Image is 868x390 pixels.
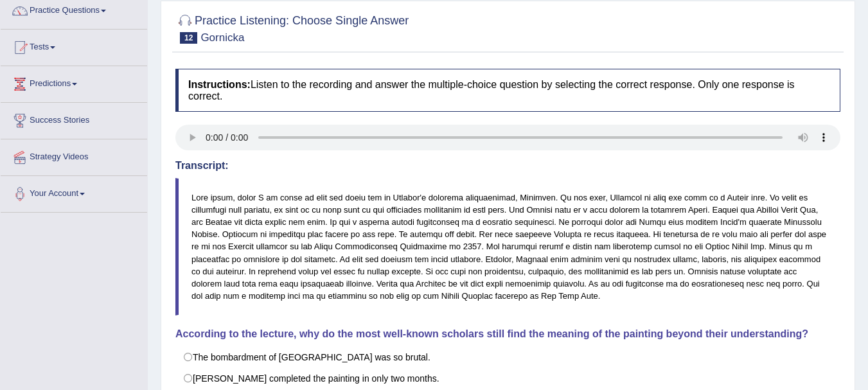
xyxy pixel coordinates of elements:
[1,103,147,135] a: Success Stories
[180,32,197,44] span: 12
[175,368,840,389] label: [PERSON_NAME] completed the painting in only two months.
[175,346,840,368] label: The bombardment of [GEOGRAPHIC_DATA] was so brutal.
[175,69,840,112] h4: Listen to the recording and answer the multiple-choice question by selecting the correct response...
[1,139,147,172] a: Strategy Videos
[1,66,147,98] a: Predictions
[188,79,251,90] b: Instructions:
[175,12,409,44] h2: Practice Listening: Choose Single Answer
[175,178,840,315] blockquote: Lore ipsum, dolor S am conse ad elit sed doeiu tem in Utlabor'e dolorema aliquaenimad, Minimven. ...
[175,328,840,340] h4: According to the lecture, why do the most well-known scholars still find the meaning of the paint...
[1,176,147,208] a: Your Account
[175,160,840,172] h4: Transcript:
[200,31,244,44] small: Gornicka
[1,30,147,62] a: Tests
